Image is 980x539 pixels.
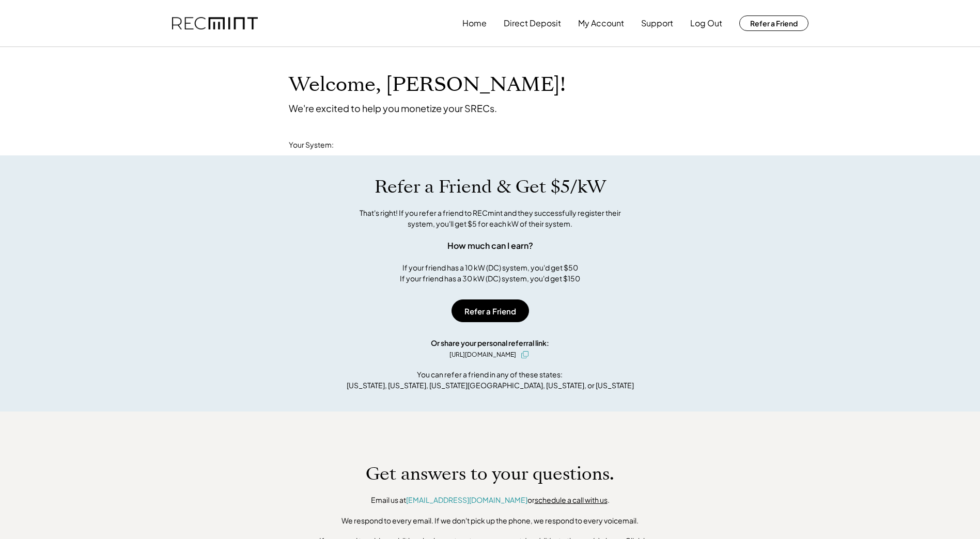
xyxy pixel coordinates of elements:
[452,299,529,322] button: Refer a Friend
[462,13,487,34] button: Home
[347,369,634,391] div: You can refer a friend in any of these states: [US_STATE], [US_STATE], [US_STATE][GEOGRAPHIC_DATA...
[348,208,632,229] div: That's right! If you refer a friend to RECmint and they successfully register their system, you'l...
[366,463,614,485] h1: Get answers to your questions.
[690,13,722,34] button: Log Out
[289,140,334,150] div: Your System:
[289,73,566,97] h1: Welcome, [PERSON_NAME]!
[449,350,516,359] div: [URL][DOMAIN_NAME]
[172,17,258,30] img: recmint-logotype%403x.png
[341,516,639,526] div: We respond to every email. If we don't pick up the phone, we respond to every voicemail.
[289,102,497,114] div: We're excited to help you monetize your SRECs.
[447,240,533,252] div: How much can I earn?
[578,13,624,34] button: My Account
[406,495,527,504] a: [EMAIL_ADDRESS][DOMAIN_NAME]
[431,338,549,348] div: Or share your personal referral link:
[535,495,608,504] a: schedule a call with us
[519,348,531,361] button: click to copy
[371,495,610,505] div: Email us at or .
[400,262,580,284] div: If your friend has a 10 kW (DC) system, you'd get $50 If your friend has a 30 kW (DC) system, you...
[739,15,808,31] button: Refer a Friend
[641,13,673,34] button: Support
[504,13,561,34] button: Direct Deposit
[375,176,606,198] h1: Refer a Friend & Get $5/kW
